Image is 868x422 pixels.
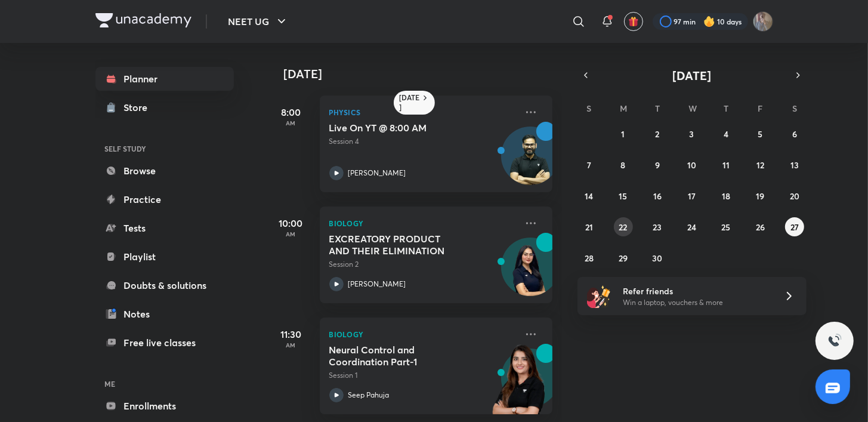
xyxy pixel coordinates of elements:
abbr: September 2, 2025 [656,128,660,140]
p: Seep Pahuja [348,390,390,401]
a: Notes [95,302,234,326]
abbr: September 11, 2025 [722,159,730,171]
button: September 21, 2025 [579,217,598,236]
button: September 6, 2025 [785,124,804,143]
h6: Refer friends [623,285,770,297]
button: September 11, 2025 [716,155,736,174]
a: Tests [95,216,234,240]
abbr: Friday [758,103,762,114]
abbr: Tuesday [655,103,660,114]
abbr: September 18, 2025 [722,190,730,202]
button: September 29, 2025 [614,248,633,267]
a: Store [95,96,234,119]
p: AM [267,341,315,349]
abbr: September 1, 2025 [622,128,625,140]
span: [DATE] [672,67,711,84]
button: September 12, 2025 [750,155,770,174]
abbr: September 23, 2025 [653,221,662,233]
h5: 8:00 [267,105,315,119]
abbr: September 24, 2025 [687,221,696,233]
a: Practice [95,187,234,211]
p: AM [267,230,315,238]
abbr: Saturday [792,103,797,114]
p: Session 2 [329,259,517,270]
p: Session 1 [329,370,517,381]
button: September 4, 2025 [716,124,736,143]
img: Avatar [502,244,559,301]
button: September 22, 2025 [614,217,633,236]
div: Store [124,100,155,115]
button: September 17, 2025 [682,186,701,205]
abbr: Sunday [586,103,591,114]
abbr: September 29, 2025 [619,252,628,264]
abbr: September 19, 2025 [756,190,764,202]
abbr: September 14, 2025 [585,190,593,202]
a: Company Logo [95,13,191,30]
button: September 3, 2025 [682,124,701,143]
h5: 11:30 [267,327,315,341]
abbr: September 21, 2025 [585,221,593,233]
a: Enrollments [95,394,234,418]
button: September 18, 2025 [716,186,736,205]
button: September 8, 2025 [614,155,633,174]
p: AM [267,119,315,127]
h4: [DATE] [284,67,564,81]
abbr: September 7, 2025 [587,159,591,171]
p: Biology [329,216,517,230]
abbr: September 10, 2025 [687,159,696,171]
p: Physics [329,105,517,119]
button: September 10, 2025 [682,155,701,174]
img: ttu [827,334,842,348]
button: September 26, 2025 [750,217,770,236]
abbr: September 27, 2025 [790,221,799,233]
p: [PERSON_NAME] [348,168,406,178]
button: September 2, 2025 [648,124,667,143]
abbr: September 17, 2025 [688,190,696,202]
img: referral [587,284,611,308]
abbr: September 26, 2025 [756,221,765,233]
button: September 27, 2025 [785,217,804,236]
button: September 1, 2025 [614,124,633,143]
p: Session 4 [329,136,517,147]
button: September 23, 2025 [648,217,667,236]
p: Win a laptop, vouchers & more [623,297,770,308]
a: Doubts & solutions [95,273,234,297]
button: [DATE] [594,67,790,84]
abbr: September 30, 2025 [653,252,663,264]
abbr: September 13, 2025 [790,159,799,171]
abbr: September 4, 2025 [724,128,728,140]
img: avatar [628,16,639,27]
a: Free live classes [95,331,234,355]
button: September 13, 2025 [785,155,804,174]
a: Playlist [95,245,234,269]
abbr: Wednesday [688,103,697,114]
abbr: September 25, 2025 [721,221,730,233]
button: September 9, 2025 [648,155,667,174]
abbr: September 6, 2025 [792,128,797,140]
button: September 24, 2025 [682,217,701,236]
abbr: September 16, 2025 [653,190,662,202]
h6: [DATE] [400,93,421,112]
a: Browse [95,159,234,183]
img: Avatar [502,133,559,190]
abbr: September 3, 2025 [689,128,694,140]
h6: SELF STUDY [95,138,234,159]
abbr: September 28, 2025 [585,252,594,264]
button: September 20, 2025 [785,186,804,205]
abbr: September 15, 2025 [619,190,628,202]
p: Biology [329,327,517,341]
h6: ME [95,374,234,394]
button: September 25, 2025 [716,217,736,236]
button: September 28, 2025 [579,248,598,267]
button: September 7, 2025 [579,155,598,174]
abbr: September 8, 2025 [621,159,626,171]
button: avatar [624,12,643,31]
button: September 14, 2025 [579,186,598,205]
img: streak [703,16,715,27]
h5: 10:00 [267,216,315,230]
abbr: September 20, 2025 [790,190,799,202]
button: September 15, 2025 [614,186,633,205]
p: [PERSON_NAME] [348,279,406,289]
abbr: September 9, 2025 [655,159,660,171]
button: September 5, 2025 [750,124,770,143]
